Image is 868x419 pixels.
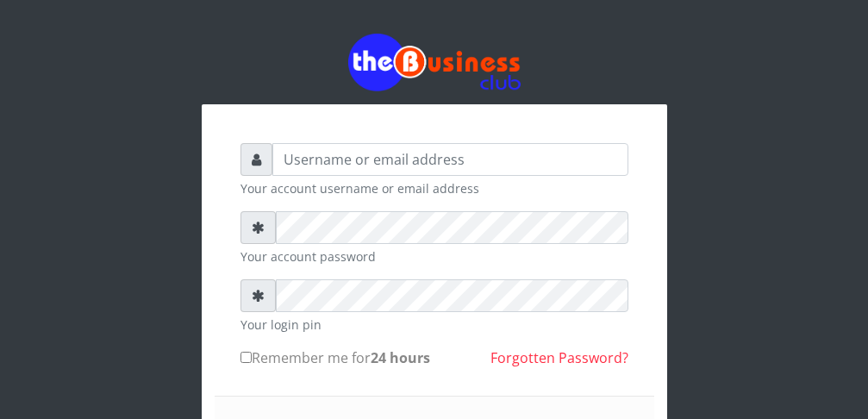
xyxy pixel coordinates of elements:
[240,179,628,197] small: Your account username or email address
[240,352,252,363] input: Remember me for24 hours
[240,316,628,334] small: Your login pin
[272,143,628,176] input: Username or email address
[240,347,430,368] label: Remember me for
[490,348,628,367] a: Forgotten Password?
[240,247,628,266] small: Your account password
[371,348,430,367] b: 24 hours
